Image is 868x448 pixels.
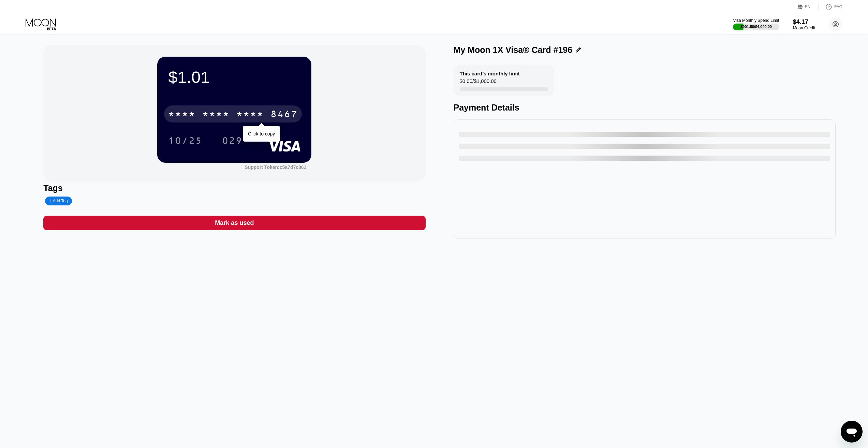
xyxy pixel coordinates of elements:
[245,164,306,170] div: Support Token:c5a7d7c861
[454,45,573,55] div: My Moon 1X Visa® Card #196
[834,4,842,9] div: FAQ
[819,3,842,10] div: FAQ
[454,103,836,113] div: Payment Details
[740,25,772,29] div: $901.58 / $4,000.00
[270,110,298,120] div: 8467
[798,3,819,10] div: EN
[43,216,425,230] div: Mark as used
[733,18,779,30] div: Visa Monthly Spend Limit$901.58/$4,000.00
[793,18,815,26] div: $4.17
[793,18,815,30] div: $4.17Moon Credit
[217,132,248,149] div: 029
[215,219,254,227] div: Mark as used
[168,136,202,147] div: 10/25
[163,132,207,149] div: 10/25
[460,71,520,76] div: This card’s monthly limit
[222,136,242,147] div: 029
[43,183,425,193] div: Tags
[49,199,68,203] div: Add Tag
[168,68,300,87] div: $1.01
[841,421,863,443] iframe: Mesajlaşma penceresini başlatma düğmesi, görüşme devam ediyor
[793,26,815,30] div: Moon Credit
[460,78,497,87] div: $0.00 / $1,000.00
[248,131,275,136] div: Click to copy
[805,4,811,9] div: EN
[733,18,779,23] div: Visa Monthly Spend Limit
[45,197,72,205] div: Add Tag
[245,164,306,170] div: Support Token: c5a7d7c861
